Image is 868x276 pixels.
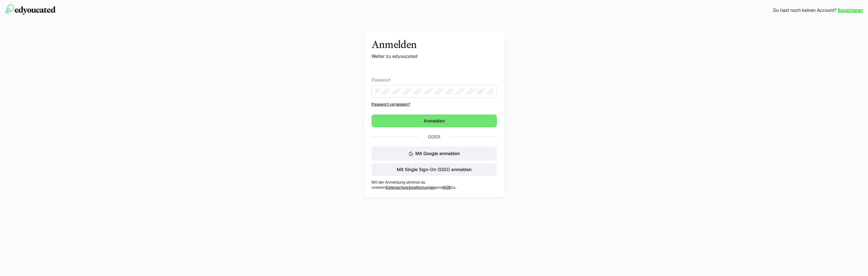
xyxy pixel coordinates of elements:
[372,53,497,59] p: Weiter zu edyoucated
[396,166,472,173] span: Mit Single Sign-On (SSO) anmelden
[372,38,497,51] h3: Anmelden
[419,132,450,141] p: Oder
[5,4,56,15] img: edyoucated
[415,151,460,156] span: Mit Google anmelden
[773,7,836,13] span: Du hast noch keinen Account?
[386,185,436,190] a: Datenschutzbestimmungen
[372,146,497,161] button: Mit Google anmelden
[372,163,497,176] button: Mit Single Sign-On (SSO) anmelden
[838,7,863,13] a: Registrieren
[443,185,451,190] a: AGB
[372,102,497,107] a: Passwort vergessen?
[423,118,446,124] span: Anmelden
[372,77,391,83] span: Passwort
[372,114,497,127] button: Anmelden
[372,180,497,190] p: Mit der Anmeldung stimmst du unseren und zu.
